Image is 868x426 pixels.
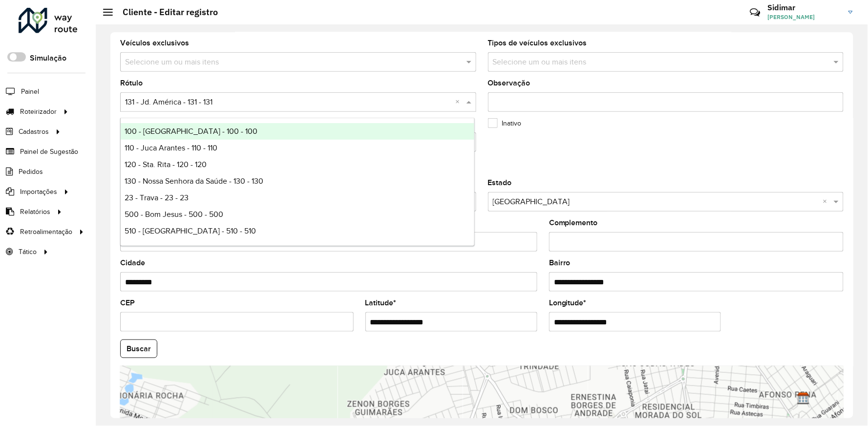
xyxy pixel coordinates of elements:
label: Rótulo [120,77,143,89]
span: Retroalimentação [20,227,72,237]
span: Painel de Sugestão [20,147,78,157]
h2: Cliente - Editar registro [113,7,218,18]
span: 120 - Sta. Rita - 120 - 120 [125,160,207,169]
label: Latitude [365,297,397,309]
span: 500 - Bom Jesus - 500 - 500 [125,210,223,218]
span: Importações [20,187,57,197]
span: Clear all [823,196,831,208]
label: Veículos exclusivos [120,37,189,49]
button: Buscar [120,340,157,358]
span: Roteirizador [20,106,57,117]
label: Documento [120,117,160,129]
img: ROSSAFA [797,392,810,405]
label: CEP [120,297,135,309]
span: 23 - Trava - 23 - 23 [125,193,189,202]
span: Tático [19,247,37,257]
a: Contato Rápido [744,2,765,23]
span: 510 - [GEOGRAPHIC_DATA] - 510 - 510 [125,227,256,235]
label: Tipos de veículos exclusivos [488,37,587,49]
label: Bairro [549,257,571,269]
span: Painel [21,86,39,97]
span: Relatórios [20,207,50,217]
span: Clear all [456,96,464,108]
label: Observação [488,77,530,89]
label: Cidade [120,257,145,269]
label: Longitude [549,297,587,309]
label: Simulação [30,52,66,64]
ng-dropdown-panel: Options list [120,118,475,246]
label: Estado [488,177,512,189]
h3: Sidimar [768,3,841,12]
span: 100 - [GEOGRAPHIC_DATA] - 100 - 100 [125,127,257,135]
span: 130 - Nossa Senhora da Saúde - 130 - 130 [125,177,263,185]
label: Complemento [549,217,598,229]
span: 110 - Juca Arantes - 110 - 110 [125,144,217,152]
span: [PERSON_NAME] [768,13,841,21]
label: Inativo [488,118,522,128]
span: Cadastros [19,127,49,137]
span: Pedidos [19,167,43,177]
